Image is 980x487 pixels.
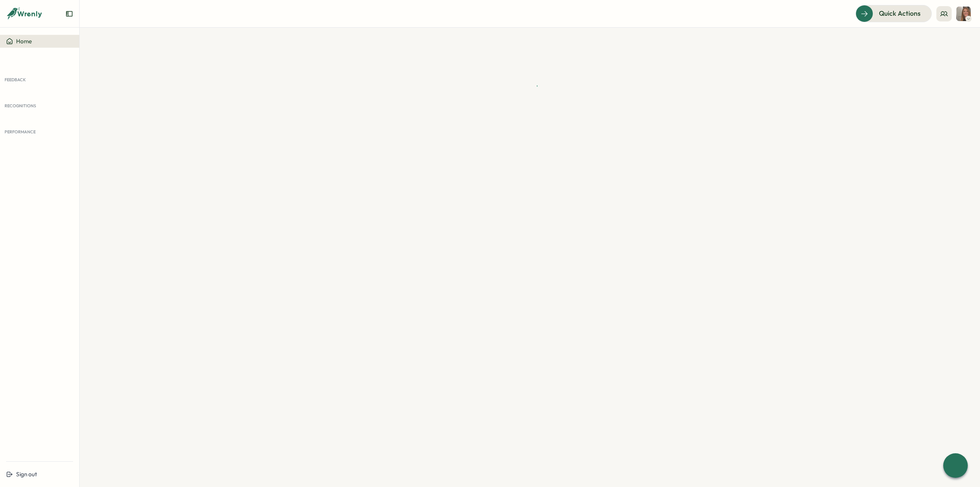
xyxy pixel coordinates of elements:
[856,5,932,22] button: Quick Actions
[16,471,37,478] span: Sign out
[956,7,971,21] img: Amber Constable
[65,10,73,18] button: Expand sidebar
[879,8,921,18] span: Quick Actions
[16,38,32,45] span: Home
